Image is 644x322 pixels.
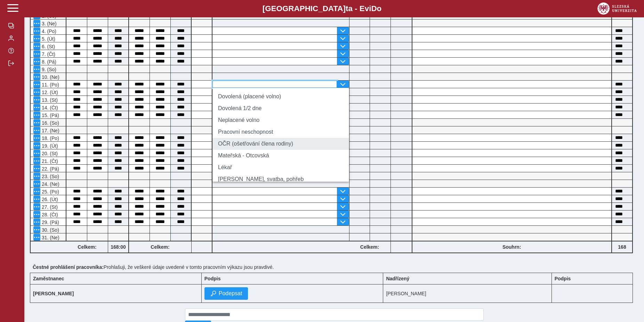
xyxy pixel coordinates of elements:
[33,291,74,296] b: [PERSON_NAME]
[33,81,40,88] button: Menu
[383,284,552,303] td: [PERSON_NAME]
[129,244,191,250] b: Celkem:
[33,89,40,96] button: Menu
[212,102,349,114] li: Dovolená 1/2 dne
[40,51,55,57] span: 7. (Čt)
[21,4,623,13] b: [GEOGRAPHIC_DATA] a - Evi
[33,142,40,149] button: Menu
[33,188,40,195] button: Menu
[33,150,40,157] button: Menu
[40,212,58,217] span: 28. (Čt)
[40,113,59,118] span: 15. (Pá)
[212,126,349,138] li: Pracovní neschopnost
[40,158,58,164] span: 21. (Čt)
[502,244,521,250] b: Souhrn:
[33,27,40,34] button: Menu
[33,211,40,218] button: Menu
[33,264,104,270] b: Čestné prohlášení pracovníka:
[33,50,40,57] button: Menu
[212,150,349,162] li: Mateřská - Otcovská
[386,276,409,281] b: Nadřízený
[33,234,40,241] button: Menu
[33,20,40,27] button: Menu
[33,157,40,164] button: Menu
[377,4,382,13] span: o
[371,4,377,13] span: D
[212,138,349,150] li: OČR (ošetřování člena rodiny)
[555,276,571,281] b: Podpis
[212,173,349,185] li: [PERSON_NAME], svatba, pohřeb
[40,82,59,88] span: 11. (Po)
[204,287,248,300] button: Podepsat
[33,43,40,50] button: Menu
[33,165,40,172] button: Menu
[33,196,40,203] button: Menu
[40,90,58,95] span: 12. (Út)
[219,290,242,297] span: Podepsat
[33,96,40,103] button: Menu
[40,151,58,156] span: 20. (St)
[40,197,58,202] span: 26. (Út)
[66,244,108,250] b: Celkem:
[33,104,40,111] button: Menu
[33,112,40,118] button: Menu
[40,220,59,225] span: 29. (Pá)
[212,114,349,126] li: Neplacené volno
[40,166,59,172] span: 22. (Pá)
[40,143,58,149] span: 19. (Út)
[204,276,221,281] b: Podpis
[40,36,55,42] span: 5. (Út)
[33,66,40,73] button: Menu
[33,218,40,225] button: Menu
[40,67,56,72] span: 9. (So)
[40,128,59,133] span: 17. (Ne)
[40,204,58,210] span: 27. (St)
[40,227,59,233] span: 30. (So)
[40,28,56,34] span: 4. (Po)
[40,21,57,26] span: 3. (Ne)
[40,189,59,195] span: 25. (Po)
[33,119,40,126] button: Menu
[40,97,58,103] span: 13. (St)
[40,13,56,19] span: 2. (So)
[40,174,59,179] span: 23. (So)
[40,44,55,49] span: 6. (St)
[597,2,637,15] img: logo_web_su.png
[40,181,59,187] span: 24. (Ne)
[212,162,349,173] li: Lékař
[40,235,59,240] span: 31. (Ne)
[40,59,56,65] span: 8. (Pá)
[33,203,40,210] button: Menu
[33,180,40,187] button: Menu
[346,4,348,13] span: t
[33,73,40,80] button: Menu
[33,35,40,42] button: Menu
[33,173,40,180] button: Menu
[108,244,128,250] b: 168:00
[30,262,638,273] div: Prohlašuji, že veškeré údaje uvedené v tomto pracovním výkazu jsou pravdivé.
[40,120,59,126] span: 16. (So)
[349,244,391,250] b: Celkem:
[612,244,632,250] b: 168
[212,91,349,102] li: Dovolená (placené volno)
[40,135,59,141] span: 18. (Po)
[33,226,40,233] button: Menu
[40,105,58,110] span: 14. (Čt)
[33,276,64,281] b: Zaměstnanec
[40,74,59,80] span: 10. (Ne)
[33,127,40,134] button: Menu
[33,134,40,141] button: Menu
[33,58,40,65] button: Menu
